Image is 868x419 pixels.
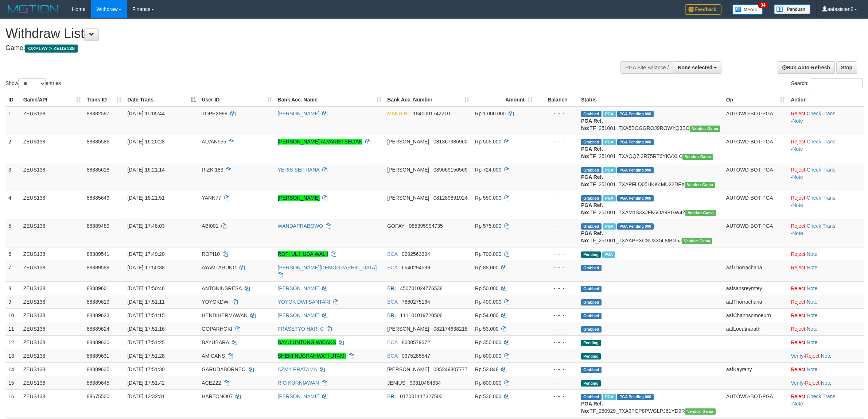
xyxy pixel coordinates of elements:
[791,366,805,372] a: Reject
[87,223,109,229] span: 88889489
[538,250,575,258] div: - - -
[685,182,715,188] span: Vendor URL: https://trx31.1velocity.biz
[127,167,164,173] span: [DATE] 16:21:14
[20,362,84,376] td: ZEUS138
[538,285,575,292] div: - - -
[836,61,857,74] a: Stop
[413,111,450,116] span: Copy 1840001742210 to clipboard
[791,167,805,173] a: Reject
[387,326,429,332] span: [PERSON_NAME]
[807,326,818,332] a: Note
[5,163,20,191] td: 3
[5,389,20,418] td: 16
[538,366,575,373] div: - - -
[788,135,864,163] td: · ·
[788,93,864,107] th: Action
[5,45,571,52] h4: Game:
[387,223,404,229] span: GOPAY
[791,111,805,116] a: Reject
[603,195,616,201] span: Marked by aafanarl
[791,380,803,386] a: Verify
[278,312,320,318] a: [PERSON_NAME]
[127,139,164,145] span: [DATE] 16:20:28
[807,223,836,229] a: Check Trans
[278,167,319,173] a: YERIS SEPTIANA
[538,379,575,387] div: - - -
[788,107,864,135] td: · ·
[278,139,363,145] a: [PERSON_NAME] ALVARISI SELIAN
[723,135,788,163] td: AUTOWD-BOT-PGA
[433,167,467,173] span: Copy 089669156569 to clipboard
[387,366,429,372] span: [PERSON_NAME]
[578,219,723,247] td: TF_251001_TXAAPPXCSU3X5L8IBG5J
[275,93,385,107] th: Bank Acc. Name: activate to sort column ascending
[278,111,320,116] a: [PERSON_NAME]
[791,195,805,201] a: Reject
[202,299,230,305] span: YOYOKDWI
[807,139,836,145] a: Check Trans
[807,393,836,399] a: Check Trans
[723,191,788,219] td: AUTOWD-BOT-PGA
[5,322,20,335] td: 11
[581,230,603,243] b: PGA Ref. No:
[805,380,820,386] a: Reject
[538,352,575,360] div: - - -
[538,339,575,346] div: - - -
[792,401,803,407] a: Note
[792,118,803,124] a: Note
[87,285,109,291] span: 88889601
[410,380,441,386] span: Copy 90310464334 to clipboard
[84,93,125,107] th: Trans ID: activate to sort column ascending
[538,194,575,201] div: - - -
[127,299,164,305] span: [DATE] 17:51:11
[202,265,237,270] span: AYAMTARUNG
[433,139,467,145] span: Copy 081367986960 to clipboard
[87,139,109,145] span: 88885586
[603,167,616,173] span: Marked by aafanarl
[202,111,227,116] span: TOPEX999
[5,261,20,281] td: 7
[791,353,803,359] a: Verify
[475,393,501,399] span: Rp 536.000
[581,167,602,173] span: Grabbed
[538,110,575,117] div: - - -
[387,312,396,318] span: BRI
[25,45,78,53] span: OXPLAY > ZEUS138
[20,135,84,163] td: ZEUS138
[538,138,575,145] div: - - -
[5,335,20,349] td: 12
[791,78,863,89] label: Search:
[202,167,223,173] span: RIZKI183
[5,107,20,135] td: 1
[538,312,575,319] div: - - -
[20,376,84,389] td: ZEUS138
[18,78,46,89] select: Showentries
[581,146,603,159] b: PGA Ref. No:
[578,135,723,163] td: TF_251001_TXAQQ7I3R75RT6YKVXLC
[791,326,805,332] a: Reject
[5,191,20,219] td: 4
[538,393,575,400] div: - - -
[202,223,218,229] span: ABI001
[807,195,836,201] a: Check Trans
[475,312,499,318] span: Rp 54.000
[202,380,221,386] span: ACEZ22
[20,295,84,308] td: ZEUS138
[87,326,109,332] span: 88889624
[603,111,616,117] span: Marked by aafnoeunsreypich
[87,339,109,345] span: 88889630
[20,107,84,135] td: ZEUS138
[475,111,506,116] span: Rp 1.000.000
[127,195,164,201] span: [DATE] 16:21:51
[87,366,109,372] span: 88889635
[278,285,320,291] a: [PERSON_NAME]
[685,4,721,15] img: Feedback.jpg
[791,285,805,291] a: Reject
[5,135,20,163] td: 2
[673,61,721,74] button: None selected
[400,285,443,291] span: Copy 450701024776538 to clipboard
[791,139,805,145] a: Reject
[409,223,443,229] span: Copy 085395994735 to clipboard
[387,380,405,386] span: JENIUS
[805,353,820,359] a: Reject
